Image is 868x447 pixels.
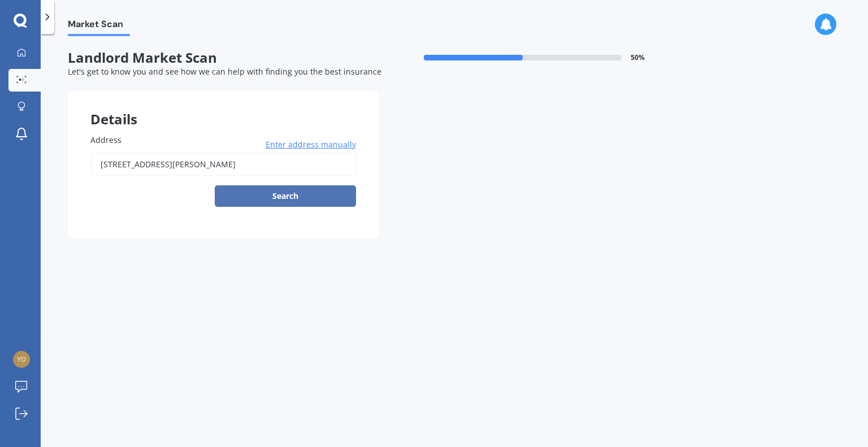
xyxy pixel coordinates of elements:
[631,54,645,62] span: 50 %
[90,153,356,176] input: Enter address
[68,19,130,34] span: Market Scan
[68,50,379,66] span: Landlord Market Scan
[90,134,121,145] span: Address
[215,185,356,207] button: Search
[68,91,379,125] div: Details
[68,66,381,77] span: Let's get to know you and see how we can help with finding you the best insurance
[13,351,30,368] img: 3d13d5089f9a139ecf28862574982905
[266,139,356,150] span: Enter address manually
